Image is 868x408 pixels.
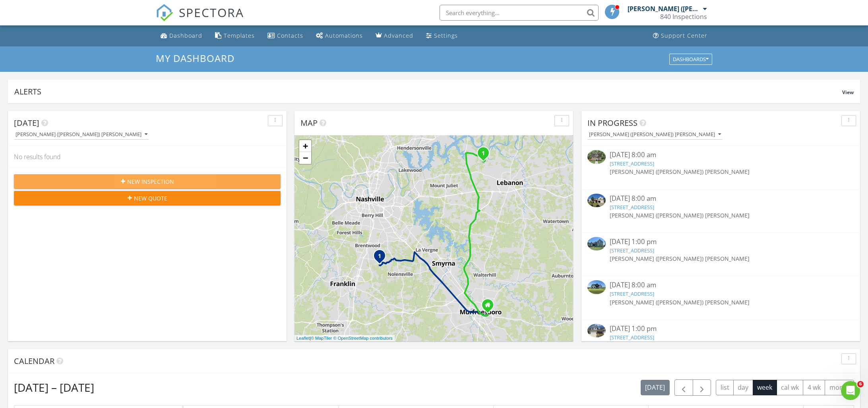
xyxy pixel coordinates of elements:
[587,150,606,164] img: 9278704%2Freports%2F7a8f45f3-328d-4965-9115-e95478c6317f%2Fcover_photos%2FvS5Jx4kCDcMwedqgXQEY%2F...
[299,140,311,152] a: Zoom in
[483,153,488,158] div: 3190 Horn Springs Rd , Lebanon, TN 37087
[857,381,864,387] span: 6
[14,191,281,205] button: New Quote
[587,117,637,128] span: In Progress
[628,5,701,13] div: [PERSON_NAME] ([PERSON_NAME]) [PERSON_NAME]
[14,379,94,395] h2: [DATE] – [DATE]
[311,336,332,341] a: © MapTiler
[610,324,832,334] div: [DATE] 1:00 pm
[641,380,670,395] button: [DATE]
[587,280,606,294] img: 9301115%2Freports%2F3f859d9f-106d-4ead-a8a8-1087026a129f%2Fcover_photos%2FfuwNKQJ1i1feZXcEEoaq%2F...
[777,380,804,395] button: cal wk
[224,32,255,39] div: Templates
[587,324,854,359] a: [DATE] 1:00 pm [STREET_ADDRESS] [PERSON_NAME] ([PERSON_NAME]) [PERSON_NAME]
[14,356,54,366] span: Calendar
[14,117,39,128] span: [DATE]
[610,168,750,175] span: [PERSON_NAME] ([PERSON_NAME]) [PERSON_NAME]
[15,132,147,137] div: [PERSON_NAME] ([PERSON_NAME]) [PERSON_NAME]
[14,86,842,97] div: Alerts
[587,194,854,229] a: [DATE] 8:00 am [STREET_ADDRESS] [PERSON_NAME] ([PERSON_NAME]) [PERSON_NAME]
[610,204,654,211] a: [STREET_ADDRESS]
[650,29,711,43] a: Support Center
[14,129,149,140] button: [PERSON_NAME] ([PERSON_NAME]) [PERSON_NAME]
[661,32,707,39] div: Support Center
[488,305,492,310] div: 216 Loxley Ln, Murfreesboro TN 37127
[753,380,777,395] button: week
[803,380,825,395] button: 4 wk
[733,380,753,395] button: day
[610,150,832,160] div: [DATE] 8:00 am
[842,89,854,96] span: View
[610,255,750,262] span: [PERSON_NAME] ([PERSON_NAME]) [PERSON_NAME]
[610,160,654,167] a: [STREET_ADDRESS]
[380,256,384,260] div: 16 Angel trace, Brentwood, TN 37027
[674,379,693,396] button: Previous
[587,129,723,140] button: [PERSON_NAME] ([PERSON_NAME]) [PERSON_NAME]
[660,13,707,21] div: 840 Inspections
[333,336,393,341] a: © OpenStreetMap contributors
[825,380,854,395] button: month
[434,32,458,39] div: Settings
[587,324,606,337] img: 9295199%2Freports%2F9ef3fdce-34de-4449-baba-5cd5c830c2ad%2Fcover_photos%2FpnvKMNieCg4D9OjN5dSB%2F...
[169,32,202,39] div: Dashboard
[156,52,234,65] span: My Dashboard
[440,5,599,21] input: Search everything...
[157,29,205,43] a: Dashboard
[156,4,173,21] img: The Best Home Inspection Software - Spectora
[212,29,258,43] a: Templates
[14,174,281,189] button: New Inspection
[482,151,485,156] i: 1
[294,335,395,342] div: |
[669,54,712,65] button: Dashboards
[299,152,311,164] a: Zoom out
[156,11,244,27] a: SPECTORA
[134,194,167,202] span: New Quote
[610,212,750,219] span: [PERSON_NAME] ([PERSON_NAME]) [PERSON_NAME]
[610,298,750,306] span: [PERSON_NAME] ([PERSON_NAME]) [PERSON_NAME]
[264,29,306,43] a: Contacts
[841,381,860,400] iframe: Intercom live chat
[325,32,363,39] div: Automations
[587,194,606,207] img: 9294934%2Freports%2F1b66b2a2-5259-4b70-891c-252299e9ff69%2Fcover_photos%2FdPNNTMyGSVqpSTcuT5fg%2F...
[277,32,303,39] div: Contacts
[610,334,654,341] a: [STREET_ADDRESS]
[673,56,709,62] div: Dashboards
[589,132,721,137] div: [PERSON_NAME] ([PERSON_NAME]) [PERSON_NAME]
[587,150,854,185] a: [DATE] 8:00 am [STREET_ADDRESS] [PERSON_NAME] ([PERSON_NAME]) [PERSON_NAME]
[610,194,832,204] div: [DATE] 8:00 am
[693,379,711,396] button: Next
[296,336,310,341] a: Leaflet
[587,237,606,250] img: 9294939%2Freports%2Ffed6430b-fb2a-4dd3-9e72-afb455c45efb%2Fcover_photos%2FwNnJShrlqgzKbWA1R1bw%2F...
[610,290,654,297] a: [STREET_ADDRESS]
[610,247,654,254] a: [STREET_ADDRESS]
[384,32,413,39] div: Advanced
[300,117,318,128] span: Map
[587,237,854,272] a: [DATE] 1:00 pm [STREET_ADDRESS] [PERSON_NAME] ([PERSON_NAME]) [PERSON_NAME]
[716,380,734,395] button: list
[179,4,244,21] span: SPECTORA
[127,177,174,186] span: New Inspection
[610,237,832,247] div: [DATE] 1:00 pm
[372,29,417,43] a: Advanced
[587,280,854,315] a: [DATE] 8:00 am [STREET_ADDRESS] [PERSON_NAME] ([PERSON_NAME]) [PERSON_NAME]
[8,146,287,167] div: No results found
[378,254,381,259] i: 1
[313,29,366,43] a: Automations (Basic)
[610,280,832,290] div: [DATE] 8:00 am
[423,29,461,43] a: Settings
